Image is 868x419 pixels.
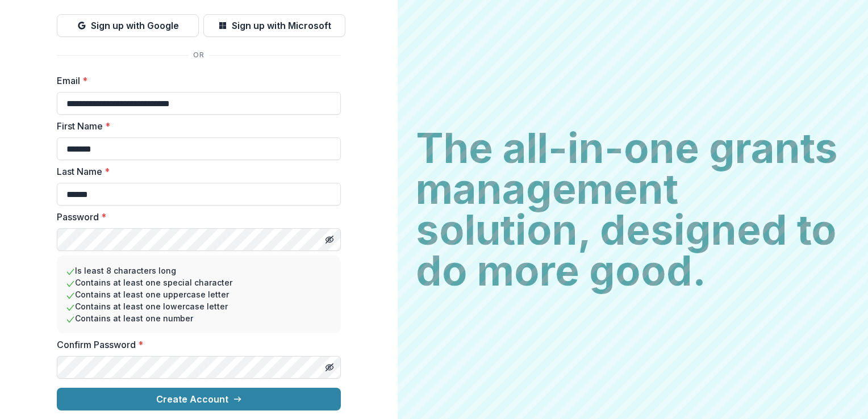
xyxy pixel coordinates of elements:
label: Password [57,210,334,224]
button: Toggle password visibility [320,358,339,376]
li: Contains at least one lowercase letter [66,300,332,312]
label: First Name [57,119,334,133]
li: Is least 8 characters long [66,265,332,276]
button: Sign up with Microsoft [203,14,345,37]
label: Last Name [57,165,334,178]
li: Contains at least one special character [66,276,332,288]
label: Email [57,74,334,87]
label: Confirm Password [57,338,334,351]
button: Sign up with Google [57,14,199,37]
button: Toggle password visibility [320,231,339,249]
li: Contains at least one uppercase letter [66,288,332,300]
button: Create Account [57,388,341,410]
li: Contains at least one number [66,312,332,324]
